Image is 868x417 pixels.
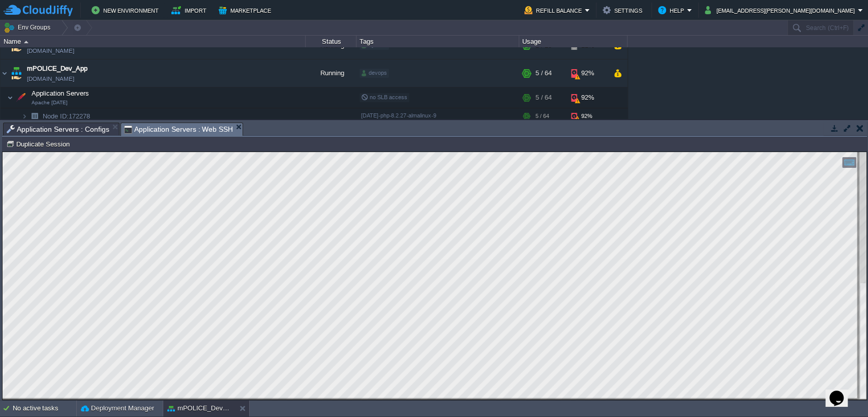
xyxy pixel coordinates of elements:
[7,87,13,108] img: AMDAwAAAACH5BAEAAAAALAAAAAABAAEAAAICRAEAOw==
[14,87,28,108] img: AMDAwAAAACH5BAEAAAAALAAAAAABAAEAAAICRAEAOw==
[43,112,69,120] span: Node ID:
[7,123,109,135] span: Application Servers : Configs
[361,112,436,118] span: [DATE]-php-8.2.27-almalinux-9
[361,94,407,100] span: no SLB access
[571,87,604,108] div: 92%
[27,74,74,84] a: [DOMAIN_NAME]
[658,4,687,16] button: Help
[24,41,28,43] img: AMDAwAAAACH5BAEAAAAALAAAAAABAAEAAAICRAEAOw==
[21,108,27,124] img: AMDAwAAAACH5BAEAAAAALAAAAAABAAEAAAICRAEAOw==
[357,36,519,47] div: Tags
[1,59,9,87] img: AMDAwAAAACH5BAEAAAAALAAAAAABAAEAAAICRAEAOw==
[6,139,73,148] button: Duplicate Session
[124,123,233,136] span: Application Servers : Web SSH
[167,403,231,413] button: mPOLICE_Dev_App
[171,4,209,16] button: Import
[825,376,858,407] iframe: chat widget
[32,100,68,106] span: Apache [DATE]
[27,46,74,56] a: [DOMAIN_NAME]
[27,64,87,74] a: mPOLICE_Dev_App
[219,4,274,16] button: Marketplace
[603,4,645,16] button: Settings
[27,108,42,124] img: AMDAwAAAACH5BAEAAAAALAAAAAABAAEAAAICRAEAOw==
[31,90,91,97] a: Application ServersApache [DATE]
[92,4,162,16] button: New Environment
[1,36,305,47] div: Name
[524,4,585,16] button: Refill Balance
[360,69,389,78] div: devops
[31,89,91,98] span: Application Servers
[4,20,54,35] button: Env Groups
[520,36,627,47] div: Usage
[705,4,858,16] button: [EMAIL_ADDRESS][PERSON_NAME][DOMAIN_NAME]
[81,403,154,413] button: Deployment Manager
[4,4,73,17] img: CloudJiffy
[571,108,604,124] div: 92%
[306,59,356,87] div: Running
[13,400,76,416] div: No active tasks
[535,59,552,87] div: 5 / 64
[571,59,604,87] div: 92%
[535,87,552,108] div: 5 / 64
[42,112,92,121] a: Node ID:172278
[42,112,92,121] span: 172278
[306,36,356,47] div: Status
[535,108,549,124] div: 5 / 64
[9,59,23,87] img: AMDAwAAAACH5BAEAAAAALAAAAAABAAEAAAICRAEAOw==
